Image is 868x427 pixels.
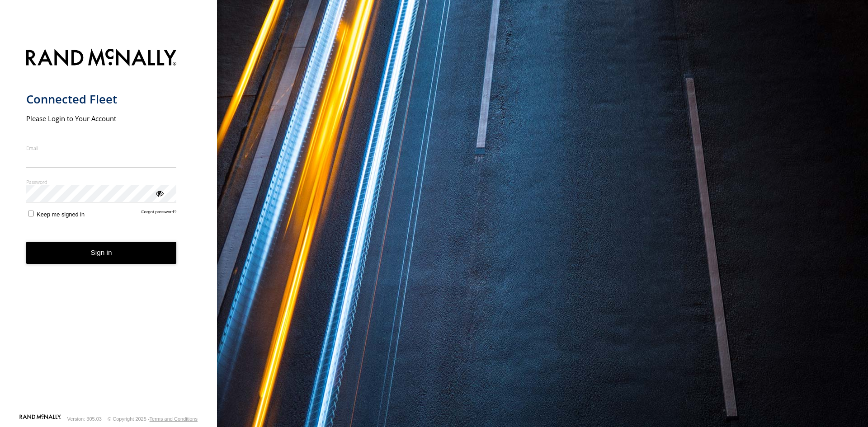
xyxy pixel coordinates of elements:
h2: Please Login to Your Account [26,114,177,123]
label: Email [26,145,177,151]
span: Keep me signed in [37,211,85,218]
input: Keep me signed in [28,211,34,216]
h1: Connected Fleet [26,92,177,107]
a: Visit our Website [19,414,61,423]
img: Rand McNally [26,47,177,70]
div: ViewPassword [155,188,164,197]
label: Password [26,178,177,185]
div: Version: 305.03 [67,416,102,422]
button: Sign in [26,242,177,264]
form: main [26,43,191,413]
div: © Copyright 2025 - [108,416,198,422]
a: Terms and Conditions [150,416,198,422]
a: Forgot password? [142,209,177,218]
